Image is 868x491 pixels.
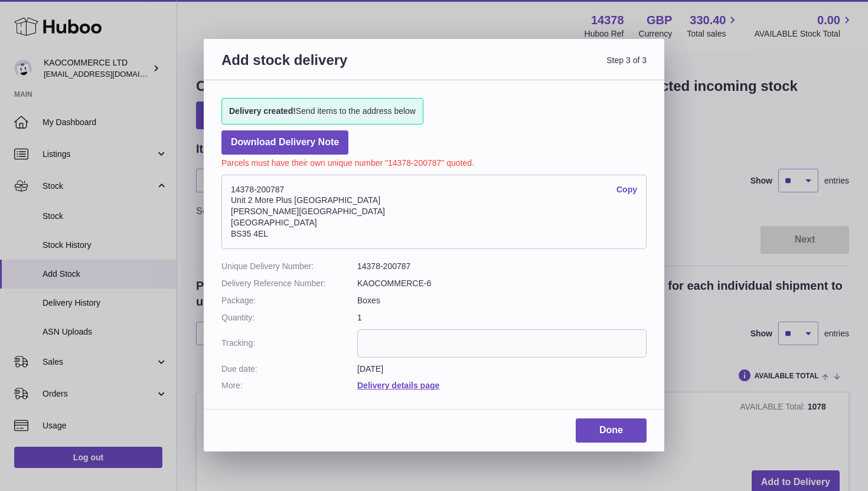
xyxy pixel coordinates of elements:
dt: Package: [221,295,357,306]
dd: Boxes [357,295,647,306]
a: Copy [616,184,637,195]
dd: 1 [357,312,647,323]
h3: Add stock delivery [221,51,434,83]
dd: [DATE] [357,364,647,375]
a: Done [576,418,647,443]
dt: Delivery Reference Number: [221,278,357,289]
dt: Unique Delivery Number: [221,261,357,272]
dt: More: [221,380,357,391]
strong: Delivery created! [229,106,296,116]
p: Parcels must have their own unique number "14378-200787" quoted. [221,155,647,169]
span: Send items to the address below [229,106,416,117]
dd: 14378-200787 [357,261,647,272]
dt: Due date: [221,364,357,375]
a: Delivery details page [357,381,439,390]
address: 14378-200787 Unit 2 More Plus [GEOGRAPHIC_DATA] [PERSON_NAME][GEOGRAPHIC_DATA] [GEOGRAPHIC_DATA] ... [221,175,647,249]
span: Step 3 of 3 [434,51,647,83]
a: Download Delivery Note [221,130,348,155]
dt: Tracking: [221,329,357,358]
dt: Quantity: [221,312,357,323]
dd: KAOCOMMERCE-6 [357,278,647,289]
